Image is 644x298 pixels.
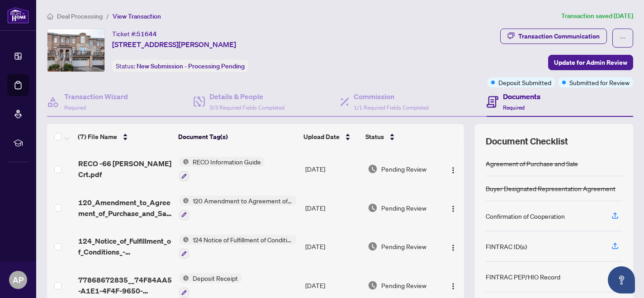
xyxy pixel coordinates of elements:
span: View Transaction [113,12,161,20]
span: 1/1 Required Fields Completed [354,104,429,111]
img: Document Status [368,241,378,251]
span: Pending Review [381,241,426,251]
span: Deal Processing [57,12,103,20]
img: Status Icon [179,273,189,283]
span: 120 Amendment to Agreement of Purchase and Sale [189,196,296,206]
img: Logo [450,167,457,174]
span: Upload Date [303,132,340,142]
img: Logo [450,205,457,212]
div: Status: [112,60,248,72]
span: Status [365,132,384,142]
span: Submitted for Review [569,77,630,87]
span: 124 Notice of Fulfillment of Condition(s) - Agreement of Purchase and Sale [189,235,296,245]
span: 77868672835__74F84AA5-A1E1-4F4F-9650-622A034B233E.jpg [78,274,172,296]
th: Document Tag(s) [175,124,300,149]
div: Buyer Designated Representation Agreement [486,183,616,193]
img: Document Status [368,164,378,174]
img: logo [7,7,29,24]
button: Update for Admin Review [548,55,633,70]
h4: Transaction Wizard [64,91,128,102]
img: Status Icon [179,157,189,167]
img: Document Status [368,203,378,213]
span: Deposit Submitted [498,77,551,87]
span: (7) File Name [78,132,117,142]
button: Logo [446,162,460,176]
h4: Commission [354,91,429,102]
div: FINTRAC ID(s) [486,241,527,251]
span: RECO -66 [PERSON_NAME] Crt.pdf [78,158,172,180]
button: Status IconRECO Information Guide [179,157,265,181]
span: Pending Review [381,203,426,213]
button: Open asap [608,266,635,293]
span: Deposit Receipt [189,273,241,283]
th: (7) File Name [74,124,175,149]
h4: Details & People [209,91,284,102]
div: Transaction Communication [518,29,600,43]
img: Logo [450,244,457,251]
span: ellipsis [620,35,626,41]
div: Confirmation of Cooperation [486,211,565,221]
div: FINTRAC PEP/HIO Record [486,272,560,282]
div: Agreement of Purchase and Sale [486,159,578,168]
article: Transaction saved [DATE] [561,11,633,21]
span: [STREET_ADDRESS][PERSON_NAME] [112,39,236,50]
td: [DATE] [302,188,364,227]
span: home [47,13,53,19]
button: Logo [446,201,460,215]
button: Status IconDeposit Receipt [179,273,241,298]
img: Document Status [368,280,378,290]
button: Status Icon120 Amendment to Agreement of Purchase and Sale [179,196,296,220]
span: RECO Information Guide [189,157,265,167]
span: Required [503,104,525,111]
img: Status Icon [179,196,189,206]
span: Pending Review [381,164,426,174]
th: Upload Date [300,124,362,149]
span: 3/3 Required Fields Completed [209,104,284,111]
span: 120_Amendment_to_Agreement_of_Purchase_and_Sale_-_B_-_PropTx-[PERSON_NAME].pdf [78,197,172,219]
span: Pending Review [381,280,426,290]
span: 51644 [137,30,157,38]
td: [DATE] [302,149,364,188]
li: / [106,11,109,21]
span: AP [13,274,24,286]
span: 124_Notice_of_Fulfillment_of_Conditions_-_Agreement_of_Purchase_and_Sale_-_B_-_PropTx-[PERSON_NAM... [78,236,172,257]
h4: Documents [503,91,540,102]
td: [DATE] [302,227,364,266]
span: Update for Admin Review [554,55,627,70]
span: Required [64,104,86,111]
th: Status [362,124,439,149]
img: Status Icon [179,235,189,245]
span: New Submission - Processing Pending [137,62,245,70]
img: IMG-N12313201_1.jpg [47,29,104,72]
img: Logo [450,283,457,290]
button: Logo [446,278,460,293]
button: Transaction Communication [500,29,607,44]
button: Logo [446,239,460,254]
span: Document Checklist [486,135,568,148]
button: Status Icon124 Notice of Fulfillment of Condition(s) - Agreement of Purchase and Sale [179,235,296,259]
div: Ticket #: [112,29,157,39]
